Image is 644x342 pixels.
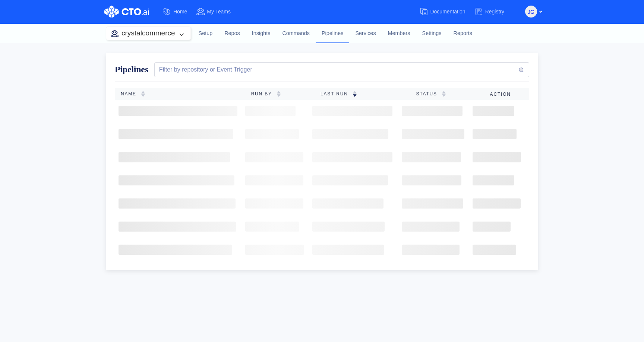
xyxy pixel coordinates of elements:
a: Members [382,23,416,44]
span: Registry [485,9,504,15]
a: Registry [474,5,513,19]
button: JG [525,6,537,18]
a: Documentation [419,5,474,19]
button: crystalcommerce [106,27,190,40]
a: Commands [276,23,316,44]
a: Setup [193,23,219,44]
img: sorting-down.svg [353,91,357,97]
a: My Teams [196,5,240,19]
span: My Teams [207,9,231,15]
span: Pipelines [115,64,148,74]
img: CTO.ai Logo [104,6,149,18]
span: Documentation [430,9,465,15]
a: Home [162,5,196,19]
img: sorting-empty.svg [442,91,446,97]
th: Action [484,88,529,100]
img: sorting-empty.svg [277,91,281,97]
span: Status [416,91,441,96]
span: Home [173,9,187,15]
span: Run By [251,91,277,96]
div: Filter by repository or Event Trigger [156,65,252,74]
a: Reports [448,23,478,44]
span: JG [528,6,534,18]
img: sorting-empty.svg [141,91,145,97]
a: Services [349,23,382,44]
span: Last Run [321,91,353,96]
a: Settings [416,23,448,44]
span: Name [121,91,141,96]
a: Insights [246,23,277,44]
a: Repos [218,23,246,44]
a: Pipelines [316,23,349,43]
